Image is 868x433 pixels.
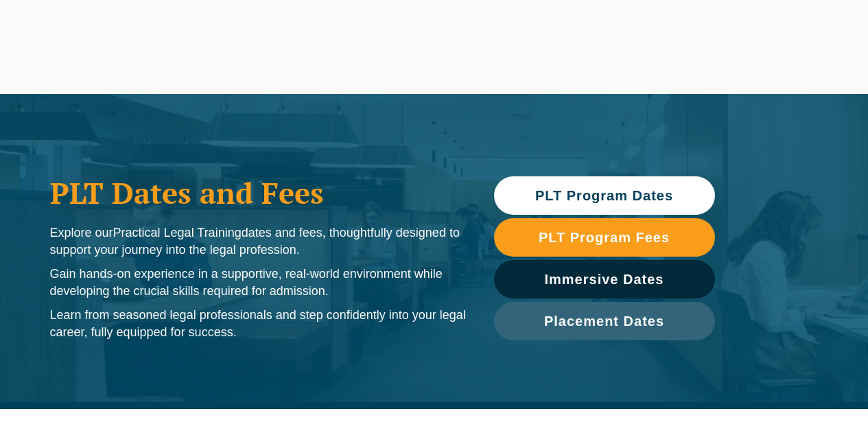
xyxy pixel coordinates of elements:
a: PLT Program Fees [494,218,715,257]
p: Explore our dates and fees, thoughtfully designed to support your journey into the legal profession. [50,224,467,259]
a: PLT Program Dates [494,176,715,215]
a: Immersive Dates [494,260,715,299]
h1: PLT Dates and Fees [50,176,467,210]
span: PLT Program Fees [539,231,670,244]
a: Placement Dates [494,302,715,340]
span: Practical Legal Training [113,226,242,239]
span: PLT Program Dates [535,189,673,202]
span: Placement Dates [544,314,664,328]
p: Gain hands-on experience in a supportive, real-world environment while developing the crucial ski... [50,266,467,300]
span: Immersive Dates [545,272,664,286]
p: Learn from seasoned legal professionals and step confidently into your legal career, fully equipp... [50,307,467,341]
